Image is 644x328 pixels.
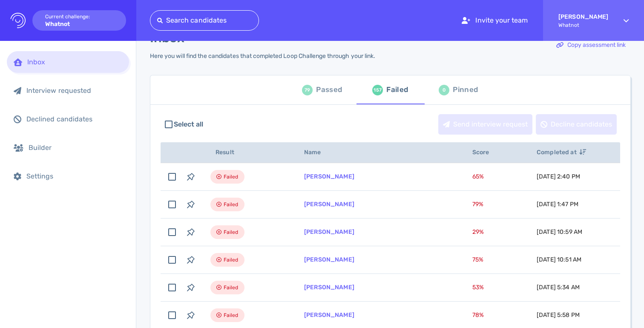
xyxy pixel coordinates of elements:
span: [DATE] 5:58 PM [537,311,580,319]
div: Inbox [27,58,122,66]
div: Builder [29,144,122,152]
a: [PERSON_NAME] [304,201,354,208]
span: [DATE] 5:34 AM [537,284,580,291]
a: [PERSON_NAME] [304,173,354,180]
div: Interview requested [26,86,122,95]
span: [DATE] 2:40 PM [537,173,580,180]
div: Pinned [453,83,478,96]
div: Here you will find the candidates that completed Loop Challenge through your link. [150,52,375,60]
span: Completed at [537,149,586,156]
div: Declined candidates [26,115,122,123]
div: Passed [316,83,342,96]
span: 78 % [472,311,484,319]
span: [DATE] 10:51 AM [537,256,581,263]
span: 65 % [472,173,484,180]
span: Failed [224,255,239,265]
th: Result [200,142,294,163]
span: 79 % [472,201,483,208]
div: 157 [372,85,383,95]
span: Score [472,149,499,156]
span: Failed [224,199,239,210]
a: [PERSON_NAME] [304,311,354,319]
span: [DATE] 10:59 AM [537,228,582,236]
div: Failed [386,83,408,96]
span: Failed [224,172,239,182]
span: 29 % [472,228,484,236]
span: Failed [224,282,239,293]
div: Decline candidates [536,115,616,134]
span: 75 % [472,256,483,263]
div: Send interview request [439,115,532,134]
a: [PERSON_NAME] [304,284,354,291]
div: Settings [26,172,122,180]
span: Whatnot [558,22,608,28]
span: Failed [224,310,239,320]
span: 53 % [472,284,484,291]
button: Decline candidates [536,114,617,135]
span: Failed [224,227,239,237]
div: 79 [302,85,313,95]
span: [DATE] 1:47 PM [537,201,578,208]
span: Name [304,149,331,156]
button: Copy assessment link [552,35,630,55]
span: Select all [174,119,204,129]
div: 0 [439,85,449,95]
button: Send interview request [438,114,532,135]
div: Copy assessment link [552,35,630,55]
strong: [PERSON_NAME] [558,13,608,20]
a: [PERSON_NAME] [304,228,354,236]
a: [PERSON_NAME] [304,256,354,263]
